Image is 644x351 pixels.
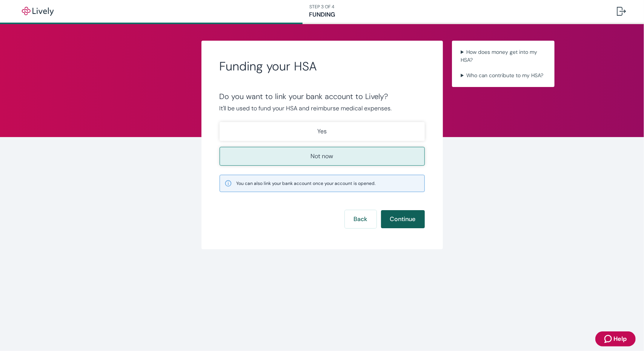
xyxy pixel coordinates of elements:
img: Lively [17,7,59,16]
button: Log out [611,2,632,20]
button: Back [345,210,377,228]
h2: Funding your HSA [220,59,425,74]
button: Zendesk support iconHelp [595,331,636,346]
p: It'll be used to fund your HSA and reimburse medical expenses. [220,104,425,113]
button: Yes [220,122,425,141]
svg: Zendesk support icon [604,334,613,343]
span: You can also link your bank account once your account is opened. [237,180,376,187]
p: Yes [317,127,327,136]
div: Do you want to link your bank account to Lively? [220,92,425,101]
span: Help [613,334,627,343]
button: Not now [220,147,425,166]
p: Not now [311,152,334,161]
button: Continue [381,210,425,228]
summary: Who can contribute to my HSA? [458,70,549,81]
summary: How does money get into my HSA? [458,47,549,66]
